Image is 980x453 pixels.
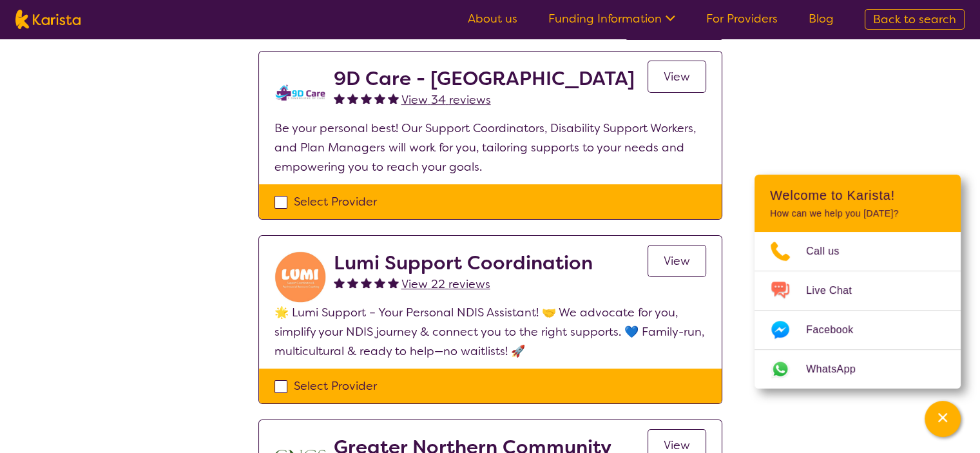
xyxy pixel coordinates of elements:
[334,277,345,288] img: fullstar
[664,69,690,84] span: View
[770,208,945,219] p: How can we help you [DATE]?
[274,251,326,303] img: rybwu2dtdo40a3tyd2no.jpg
[706,11,778,26] a: For Providers
[548,11,675,26] a: Funding Information
[388,277,399,288] img: fullstar
[806,320,869,340] span: Facebook
[334,93,345,104] img: fullstar
[347,93,358,104] img: fullstar
[347,277,358,288] img: fullstar
[15,10,81,29] img: Karista logo
[925,401,961,437] button: Channel Menu
[374,93,385,104] img: fullstar
[401,90,491,110] a: View 34 reviews
[865,9,965,30] a: Back to search
[274,119,706,177] p: Be your personal best! Our Support Coordinators, Disability Support Workers, and Plan Managers wi...
[754,175,961,389] div: Channel Menu
[770,188,945,203] h2: Welcome to Karista!
[361,93,372,104] img: fullstar
[274,303,706,361] p: 🌟 Lumi Support – Your Personal NDIS Assistant! 🤝 We advocate for you, simplify your NDIS journey ...
[806,281,867,300] span: Live Chat
[809,11,834,26] a: Blog
[374,277,385,288] img: fullstar
[401,276,490,292] span: View 22 reviews
[664,438,690,453] span: View
[664,253,690,269] span: View
[806,242,855,261] span: Call us
[754,232,961,389] ul: Choose channel
[648,61,706,93] a: View
[334,67,635,90] h2: 9D Care - [GEOGRAPHIC_DATA]
[873,12,956,27] span: Back to search
[361,277,372,288] img: fullstar
[401,275,490,294] a: View 22 reviews
[754,350,961,389] a: Web link opens in a new tab.
[334,251,593,275] h2: Lumi Support Coordination
[648,245,706,277] a: View
[806,360,871,379] span: WhatsApp
[468,11,517,26] a: About us
[274,67,326,119] img: zklkmrpc7cqrnhnbeqm0.png
[401,92,491,108] span: View 34 reviews
[388,93,399,104] img: fullstar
